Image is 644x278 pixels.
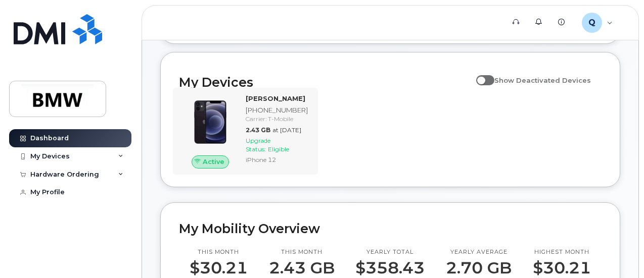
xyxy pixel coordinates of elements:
p: Highest month [533,248,591,256]
p: This month [269,248,335,256]
img: iPhone_12.jpg [187,99,234,145]
p: Yearly average [446,248,512,256]
div: iPhone 12 [246,155,308,164]
div: QTD3810 [575,13,620,33]
iframe: Messenger Launcher [600,234,636,270]
span: Eligible [268,145,289,153]
div: [PHONE_NUMBER] [246,105,308,115]
p: $30.21 [533,259,591,277]
p: $30.21 [190,259,248,277]
p: 2.70 GB [446,259,512,277]
input: Show Deactivated Devices [476,71,484,79]
span: at [DATE] [272,126,301,134]
a: Active[PERSON_NAME][PHONE_NUMBER]Carrier: T-Mobile2.43 GBat [DATE]Upgrade Status:EligibleiPhone 12 [179,94,312,168]
div: Carrier: T-Mobile [246,115,308,123]
p: $358.43 [355,259,425,277]
p: Yearly total [355,248,425,256]
span: Show Deactivated Devices [494,76,591,84]
span: Q [588,17,595,29]
h2: My Mobility Overview [179,221,602,236]
p: 2.43 GB [269,259,335,277]
span: Upgrade Status: [246,137,270,153]
strong: [PERSON_NAME] [246,94,305,102]
span: Active [203,157,224,166]
p: This month [190,248,248,256]
span: 2.43 GB [246,126,270,134]
h2: My Devices [179,75,471,90]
